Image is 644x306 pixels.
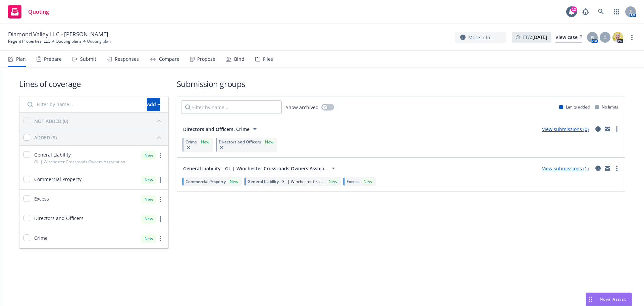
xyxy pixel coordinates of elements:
[612,32,623,43] img: photo
[23,98,143,111] input: Filter by name...
[555,32,582,42] div: View case
[34,195,49,202] span: Excess
[34,116,164,126] button: NOT ADDED (0)
[8,38,50,44] a: Regent Properties, LLC
[579,5,592,18] a: Report a Bug
[8,30,108,38] span: Diamond Valley LLC - [PERSON_NAME]
[181,100,282,114] input: Filter by name...
[56,38,82,44] a: Quoting plans
[219,139,261,145] span: Directors and Officers
[591,34,594,41] span: R
[263,56,273,62] div: Files
[594,125,602,133] a: circleInformation
[603,164,611,172] a: mail
[228,179,239,184] div: New
[156,195,164,204] a: more
[159,56,179,62] div: Compare
[362,179,373,184] div: New
[147,98,160,111] button: Add
[156,151,164,160] a: more
[115,56,139,62] div: Responses
[141,234,156,243] div: New
[234,56,245,62] div: Bind
[248,179,279,184] span: General Liability
[586,293,632,306] button: Nova Assist
[594,164,602,172] a: circleInformation
[141,151,156,160] div: New
[34,132,164,143] button: ADDED (5)
[327,179,338,184] div: New
[594,5,608,18] a: Search
[34,176,82,183] span: Commercial Property
[181,162,339,175] button: General Liability - GL | Winchester Crossroads Owners Associ...
[532,34,547,40] strong: [DATE]
[16,56,26,62] div: Plan
[185,179,226,184] span: Commercial Property
[34,118,68,125] div: NOT ADDED (0)
[200,139,211,145] div: New
[141,176,156,184] div: New
[87,38,111,44] span: Quoting plan
[468,34,494,41] span: More info...
[34,234,48,242] span: Crime
[156,234,164,243] a: more
[181,122,261,136] button: Directors and Officers, Crime
[141,195,156,204] div: New
[523,34,547,41] span: ETA :
[28,9,49,14] span: Quoting
[286,104,319,111] span: Show archived
[185,139,197,145] span: Crime
[603,125,611,133] a: mail
[595,104,618,110] div: No limits
[264,139,275,145] div: New
[613,164,621,172] a: more
[183,165,328,172] span: General Liability - GL | Winchester Crossroads Owners Associ...
[80,56,96,62] div: Submit
[34,215,84,222] span: Directors and Officers
[600,296,626,302] span: Nova Assist
[141,215,156,223] div: New
[34,151,71,158] span: General Liability
[281,179,325,184] span: GL | Winchester Cros...
[571,6,577,12] div: 12
[183,126,250,133] span: Directors and Officers, Crime
[19,78,169,89] h1: Lines of coverage
[34,134,57,141] div: ADDED (5)
[44,56,62,62] div: Prepare
[610,5,623,18] a: Switch app
[559,104,590,110] div: Limits added
[156,176,164,184] a: more
[555,32,582,43] a: View case
[346,179,360,184] span: Excess
[542,165,589,172] a: View submissions (1)
[34,159,125,165] span: GL | Winchester Crossroads Owners Association
[177,78,625,89] h1: Submission groups
[613,125,621,133] a: more
[628,33,636,41] a: more
[156,215,164,223] a: more
[197,56,215,62] div: Propose
[5,2,52,21] a: Quoting
[542,126,589,132] a: View submissions (0)
[147,98,160,111] div: Add
[586,293,594,306] div: Drag to move
[455,32,506,43] button: More info...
